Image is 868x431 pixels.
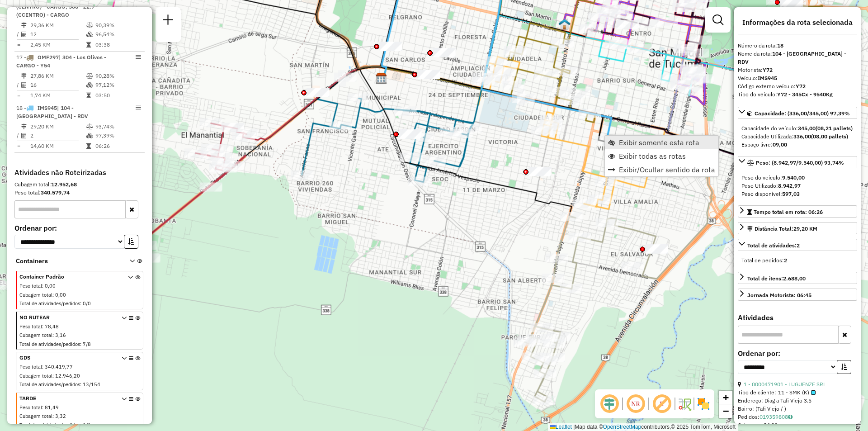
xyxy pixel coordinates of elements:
[399,130,422,139] div: Atividade não roteirizada - Martu Bebidas Sas
[798,125,816,132] strong: 345,00
[14,180,145,189] div: Cubagem total:
[719,391,732,404] a: Zoom in
[30,21,86,30] td: 29,36 KM
[19,341,80,347] span: Total de atividades/pedidos
[45,404,59,411] span: 81,49
[95,142,141,151] td: 06:26
[21,23,27,28] i: Distância Total
[738,413,857,421] div: Pedidos:
[136,54,141,60] em: Opções
[738,121,857,152] div: Capacidade: (336,00/345,00) 97,39%
[738,405,857,413] div: Bairro: (Tafi Viejo / )
[45,364,73,370] span: 340.419,77
[42,283,43,289] span: :
[777,91,833,98] strong: Y72 - 345Cx - 9540Kg
[797,242,800,249] strong: 2
[16,256,118,266] span: Containers
[19,422,80,428] span: Total de atividades/pedidos
[86,143,91,149] i: Tempo total em rota
[19,413,52,419] span: Cubagem total
[19,373,52,379] span: Cubagem total
[16,104,88,119] span: | 104 - [GEOGRAPHIC_DATA] - RDV
[837,360,851,374] button: Ordem crescente
[16,54,106,69] span: | 304 - Los Olivos - CARGO - Y54
[738,50,846,65] strong: 104 - [GEOGRAPHIC_DATA] - RDV
[783,275,806,282] strong: 2.688,00
[30,142,86,151] td: 14,60 KM
[19,404,42,411] span: Peso total
[16,131,21,140] td: /
[42,404,43,411] span: :
[605,149,718,163] li: Exibir todas as rotas
[738,289,857,301] a: Jornada Motorista: 06:45
[755,110,850,117] span: Capacidade: (336,00/345,00) 97,39%
[21,32,27,37] i: Total de Atividades
[747,225,817,233] div: Distância Total:
[744,381,826,388] a: 1 - 0000471901 - LUGUENZE SRL
[19,323,42,330] span: Peso total
[738,50,857,66] div: Nome da rota:
[19,292,52,298] span: Cubagem total
[738,422,778,428] span: Cubagem: 84,00
[95,122,141,131] td: 93,74%
[433,48,456,57] div: Atividade não roteirizada - Cardozo
[756,159,844,166] span: Peso: (8.942,97/9.540,00) 93,74%
[52,413,54,419] span: :
[651,393,673,415] span: Exibir rótulo
[788,414,793,420] i: Observações
[738,253,857,268] div: Total de atividades:2
[625,393,646,415] span: Ocultar NR
[51,181,77,188] strong: 12.952,68
[80,422,81,428] span: :
[754,208,823,215] span: Tempo total em rota: 06:26
[86,42,91,47] i: Tempo total em rota
[52,373,54,379] span: :
[793,133,811,140] strong: 336,00
[738,222,857,234] a: Distância Total:29,20 KM
[55,373,80,379] span: 12.946,20
[129,397,133,431] i: Opções
[738,18,857,27] h4: Informações da rota selecionada
[619,139,699,146] span: Exibir somente esta rota
[83,300,91,307] span: 0/0
[16,54,106,69] span: 17 -
[21,124,27,129] i: Distância Total
[738,74,857,82] div: Veículo:
[14,189,145,197] div: Peso total:
[816,125,853,132] strong: (08,21 pallets)
[619,152,686,160] span: Exibir todas as rotas
[41,189,70,196] strong: 340.579,74
[52,332,54,338] span: :
[784,257,787,264] strong: 2
[83,422,91,428] span: 1/1
[738,156,857,168] a: Peso: (8.942,97/9.540,00) 93,74%
[603,424,642,430] a: OpenStreetMap
[30,122,86,131] td: 29,20 KM
[738,313,857,322] h4: Atividades
[723,405,729,417] span: −
[738,205,857,218] a: Tempo total em rota: 06:26
[758,75,777,81] strong: IMS945
[738,170,857,202] div: Peso: (8.942,97/9.540,00) 93,74%
[38,104,57,111] span: IMS945
[16,91,21,100] td: =
[738,66,857,74] div: Motorista:
[16,40,21,49] td: =
[619,166,715,173] span: Exibir/Ocultar sentido da rota
[782,174,805,181] strong: 9.540,00
[55,332,66,338] span: 3,16
[559,19,571,30] img: UDC - Tucuman
[30,30,86,39] td: 12
[38,54,59,61] span: OMF297
[55,413,66,419] span: 3,32
[124,235,138,249] button: Ordem crescente
[605,136,718,149] li: Exibir somente esta rota
[723,392,729,403] span: +
[21,82,27,88] i: Total de Atividades
[738,90,857,99] div: Tipo do veículo:
[83,381,100,388] span: 13/154
[747,242,800,249] span: Total de atividades:
[550,424,572,430] a: Leaflet
[159,11,177,31] a: Nova sessão e pesquisa
[45,283,56,289] span: 0,00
